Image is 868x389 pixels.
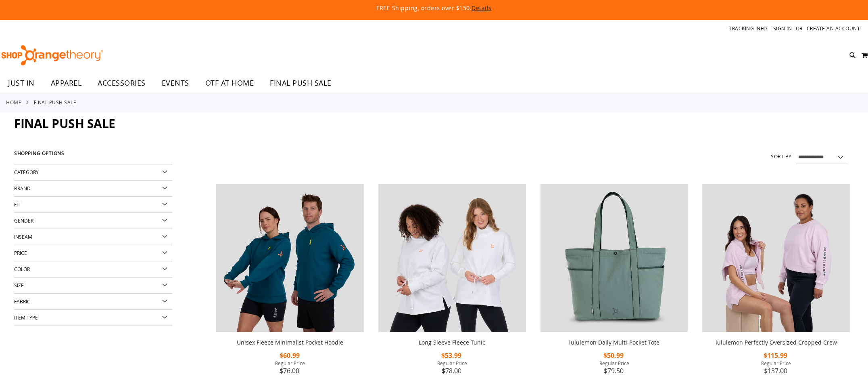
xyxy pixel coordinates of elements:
[14,213,172,229] div: Gender
[14,169,39,175] span: Category
[771,153,792,160] label: Sort By
[472,4,492,12] a: Details
[14,147,172,164] strong: Shopping Options
[14,245,172,261] div: Price
[14,233,32,240] span: Inseam
[216,184,364,332] img: Unisex Fleece Minimalist Pocket Hoodie
[280,366,300,375] span: $76.00
[569,339,659,346] a: lululemon Daily Multi-Pocket Tote
[43,74,90,93] a: APPAREL
[216,184,364,334] a: Unisex Fleece Minimalist Pocket Hoodie
[807,25,860,32] a: Create an Account
[8,74,35,92] span: JUST IN
[14,229,172,245] div: Inseam
[98,74,146,92] span: ACCESSORIES
[34,99,77,106] strong: FINAL PUSH SALE
[14,185,31,191] span: Brand
[441,351,463,360] span: $53.99
[90,74,154,93] a: ACCESSORIES
[216,360,364,366] span: Regular Price
[716,339,837,346] a: lululemon Perfectly Oversized Cropped Crew
[14,314,38,321] span: Item Type
[237,339,343,346] a: Unisex Fleece Minimalist Pocket Hoodie
[14,261,172,278] div: Color
[14,197,172,213] div: Fit
[14,250,27,256] span: Price
[378,184,526,332] img: Product image for Fleece Long Sleeve
[14,181,172,197] div: Brand
[14,294,172,310] div: Fabric
[764,366,789,375] span: $137.00
[162,74,189,92] span: EVENTS
[442,366,463,375] span: $78.00
[14,201,21,208] span: Fit
[603,351,625,360] span: $50.99
[773,25,792,32] a: Sign In
[540,360,688,366] span: Regular Price
[205,74,254,92] span: OTF AT HOME
[51,74,82,92] span: APPAREL
[702,184,850,332] img: lululemon Perfectly Oversized Cropped Crew
[14,164,172,181] div: Category
[14,282,24,288] span: Size
[729,25,767,32] a: Tracking Info
[6,99,21,106] a: Home
[14,298,30,305] span: Fabric
[14,278,172,294] div: Size
[419,339,485,346] a: Long Sleeve Fleece Tunic
[270,74,332,92] span: FINAL PUSH SALE
[702,360,850,366] span: Regular Price
[262,74,340,92] a: FINAL PUSH SALE
[604,366,625,375] span: $79.50
[14,310,172,326] div: Item Type
[540,184,688,332] img: lululemon Daily Multi-Pocket Tote
[280,351,301,360] span: $60.99
[378,360,526,366] span: Regular Price
[378,184,526,334] a: Product image for Fleece Long Sleeve
[764,351,789,360] span: $115.99
[192,4,676,12] p: FREE Shipping, orders over $150.
[14,115,115,132] span: FINAL PUSH SALE
[154,74,197,93] a: EVENTS
[540,184,688,334] a: lululemon Daily Multi-Pocket Tote
[197,74,262,93] a: OTF AT HOME
[14,266,30,272] span: Color
[702,184,850,334] a: lululemon Perfectly Oversized Cropped Crew
[14,217,33,224] span: Gender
